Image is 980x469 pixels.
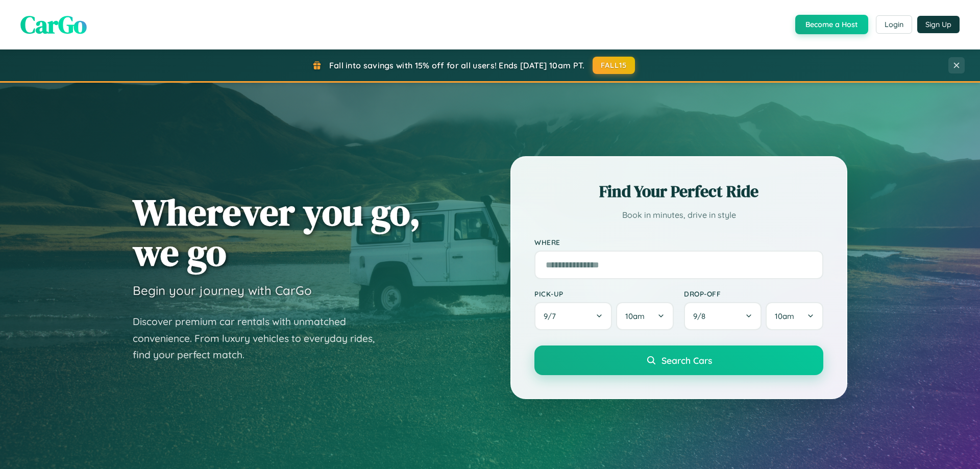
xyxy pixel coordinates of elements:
[775,311,794,321] span: 10am
[876,15,912,34] button: Login
[684,289,823,298] label: Drop-off
[20,8,87,41] span: CarGo
[133,192,421,273] h1: Wherever you go, we go
[534,238,823,246] label: Where
[329,60,585,70] span: Fall into savings with 15% off for all users! Ends [DATE] 10am PT.
[534,180,823,203] h2: Find Your Perfect Ride
[661,355,712,366] span: Search Cars
[133,313,388,363] p: Discover premium car rentals with unmatched convenience. From luxury vehicles to everyday rides, ...
[766,302,823,330] button: 10am
[795,15,868,34] button: Become a Host
[534,345,823,375] button: Search Cars
[593,57,635,74] button: FALL15
[625,311,645,321] span: 10am
[693,311,710,321] span: 9 / 8
[616,302,674,330] button: 10am
[133,283,312,298] h3: Begin your journey with CarGo
[534,289,674,298] label: Pick-up
[534,302,612,330] button: 9/7
[684,302,762,330] button: 9/8
[534,208,823,223] p: Book in minutes, drive in style
[544,311,561,321] span: 9 / 7
[917,16,960,33] button: Sign Up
